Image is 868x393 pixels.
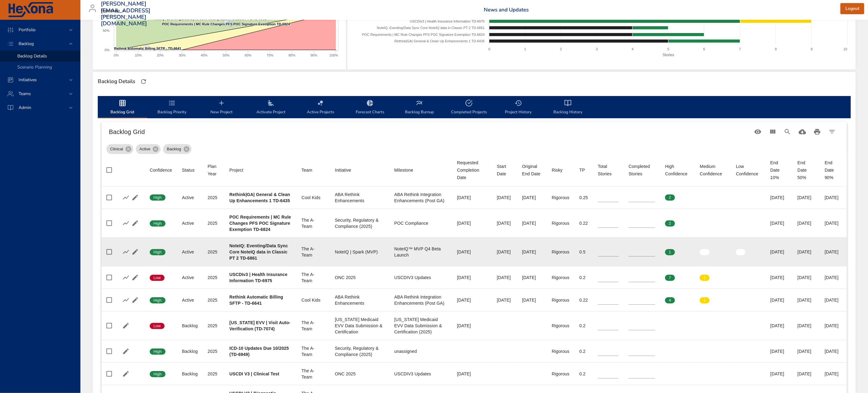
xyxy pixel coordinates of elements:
div: NoteIQ™ MVP Q4 Beta Launch [394,246,447,258]
text: 100% [329,53,338,57]
span: Completed Projects [448,99,490,116]
span: Backlog [14,41,39,47]
text: 1 [524,47,526,51]
span: High [150,195,165,200]
div: TP [579,166,585,174]
div: The A-Team [302,271,325,284]
div: [DATE] [771,348,788,354]
div: [DATE] [522,274,542,281]
button: Edit Project Details [131,273,140,282]
b: Rethink Automatic Billing SFTP - TD-6641 [230,295,283,306]
div: Sort [522,163,542,178]
span: Active Projects [299,99,342,116]
span: Portfolio [14,27,41,33]
img: Hexona [7,2,54,18]
div: Risky [552,166,563,174]
text: 40% [201,53,208,57]
div: [DATE] [497,194,512,201]
text: POC Requirements | MC Rule Changes PFS POC Signature Exemption TD-6824 [162,22,290,26]
div: 2025 [208,297,220,303]
div: High Confidence [665,163,690,178]
span: Teams [14,91,36,97]
div: 0.2 [579,348,588,354]
div: Backlog [182,348,198,354]
button: Edit Project Details [131,193,140,202]
div: Low Confidence [736,163,760,178]
div: Active [182,220,198,226]
div: ABA Rethink Integration Enhancements (Post GA) [394,191,447,204]
div: 0.22 [579,297,588,303]
div: Raintree [101,6,127,16]
h6: Backlog Grid [109,127,750,137]
div: Active [182,274,198,281]
text: 20% [157,53,164,57]
b: ICD-10 Updates Due 10/2025 (TD-6949) [230,346,289,357]
text: 5 [668,47,669,51]
div: Security, Regulatory & Compliance (2025) [335,345,385,357]
div: [DATE] [522,297,542,303]
div: [DATE] [797,348,815,354]
div: USCDIV3 Updates [394,274,447,281]
div: End Date 90% [825,159,842,181]
button: Show Burnup [121,247,131,257]
div: Team [302,166,312,174]
button: Edit Project Details [131,295,140,305]
div: Sort [302,166,312,174]
text: 3 [596,47,598,51]
div: Sort [150,166,172,174]
div: [DATE] [825,348,842,354]
span: High [150,349,165,354]
div: End Date 10% [771,159,788,181]
b: USCDI V3 | Clinical Test [230,371,279,376]
div: Cool Kids [302,194,325,201]
span: 4 [665,298,675,303]
div: NoteIQ | Spark (MVP) [335,249,385,255]
span: Plan Year [208,163,220,178]
div: ONC 2025 [335,274,385,281]
span: Initiatives [14,77,42,83]
div: [DATE] [797,371,815,377]
span: Scenario Planning [17,64,52,70]
text: 7 [739,47,741,51]
div: [DATE] [522,194,542,201]
div: End Date 50% [797,159,815,181]
div: Project [230,166,243,174]
div: [DATE] [457,274,487,281]
text: 80% [289,53,295,57]
span: Total Stories [598,163,619,178]
div: Security, Regulatory & Compliance (2025) [335,217,385,229]
div: [DATE] [797,194,815,201]
span: 0 [736,221,746,226]
div: 0.25 [579,194,588,201]
button: Edit Project Details [131,247,140,257]
text: Rethink Automatic Billing SFTP - TD-6641 [114,47,181,50]
span: Low [150,275,165,281]
b: Rethink|GA| General & Clean Up Enhancements 1 TD-6435 [230,192,290,203]
div: [DATE] [522,220,542,226]
div: Active [182,194,198,201]
div: The A-Team [302,246,325,258]
text: 9 [811,47,813,51]
div: Rigorous [552,348,569,354]
div: Sort [230,166,243,174]
span: Backlog Grid [101,99,144,116]
button: Search [780,124,795,139]
div: [US_STATE] Medicaid EVV Data Submission & Certification (2025) [394,316,447,335]
div: [DATE] [497,297,512,303]
div: [DATE] [457,297,487,303]
div: Requested Completion Date [457,159,487,181]
div: [DATE] [771,371,788,377]
div: Sort [335,166,351,174]
text: 6 [703,47,705,51]
button: Show Burnup [121,193,131,202]
div: [DATE] [797,220,815,226]
div: 2025 [208,371,220,377]
div: The A-Team [302,217,325,229]
div: Backlog [182,371,198,377]
div: Sort [736,163,760,178]
text: 50% [223,53,230,57]
div: 0.2 [579,274,588,281]
text: 90% [311,53,317,57]
span: Confidence [150,166,172,174]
